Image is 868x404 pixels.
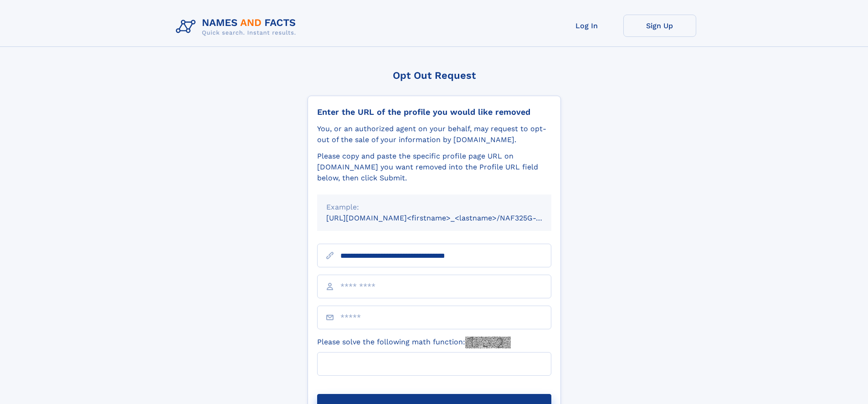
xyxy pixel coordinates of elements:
img: Logo Names and Facts [172,15,303,39]
div: You, or an authorized agent on your behalf, may request to opt-out of the sale of your informatio... [317,123,551,145]
a: Log In [550,15,623,37]
small: [URL][DOMAIN_NAME]<firstname>_<lastname>/NAF325G-xxxxxxxx [326,214,569,222]
a: Sign Up [623,15,696,37]
label: Please solve the following math function: [317,337,511,348]
div: Opt Out Request [308,70,561,81]
div: Example: [326,202,542,213]
div: Enter the URL of the profile you would like removed [317,107,551,117]
div: Please copy and paste the specific profile page URL on [DOMAIN_NAME] you want removed into the Pr... [317,151,551,184]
